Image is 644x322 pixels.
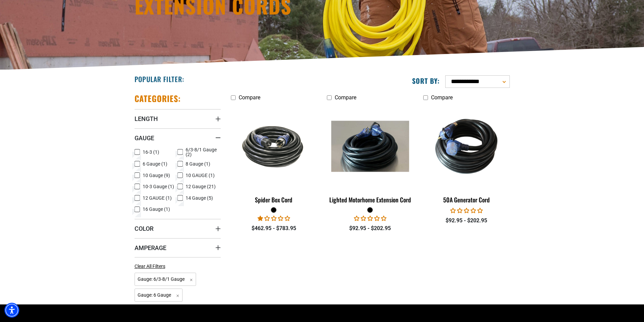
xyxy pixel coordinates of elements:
[135,264,165,269] span: Clear All Filters
[231,120,316,172] img: black
[135,115,158,123] span: Length
[135,273,196,286] span: Gauge: 6/3-8/1 Gauge
[143,162,167,166] span: 6 Gauge (1)
[424,107,509,185] img: 50A Generator Cord
[135,238,221,257] summary: Amperage
[231,104,317,207] a: black Spider Box Cord
[327,197,413,203] div: Lighted Motorhome Extension Cord
[135,93,181,104] h2: Categories:
[135,219,221,238] summary: Color
[450,207,483,214] span: 0.00 stars
[328,121,413,172] img: black
[135,244,166,252] span: Amperage
[239,94,260,101] span: Compare
[423,104,509,207] a: 50A Generator Cord 50A Generator Cord
[327,224,413,232] div: $92.95 - $202.95
[143,207,170,212] span: 16 Gauge (1)
[258,215,290,222] span: 1.00 stars
[135,75,184,83] h2: Popular Filter:
[143,196,172,200] span: 12 GAUGE (1)
[186,147,218,157] span: 6/3-8/1 Gauge (2)
[354,215,386,222] span: 0.00 stars
[186,196,213,200] span: 14 Gauge (5)
[135,225,153,232] span: Color
[135,292,183,298] a: Gauge: 6 Gauge
[431,94,453,101] span: Compare
[143,150,159,154] span: 16-3 (1)
[135,134,154,142] span: Gauge
[135,109,221,128] summary: Length
[135,128,221,147] summary: Gauge
[186,184,216,189] span: 12 Gauge (21)
[335,94,356,101] span: Compare
[423,197,509,203] div: 50A Generator Cord
[231,224,317,232] div: $462.95 - $783.95
[412,76,440,85] label: Sort by:
[143,184,174,189] span: 10-3 Gauge (1)
[423,217,509,225] div: $92.95 - $202.95
[186,162,210,166] span: 8 Gauge (1)
[231,197,317,203] div: Spider Box Cord
[135,263,168,270] a: Clear All Filters
[4,303,19,318] div: Accessibility Menu
[143,173,170,178] span: 10 Gauge (9)
[186,173,215,178] span: 10 GAUGE (1)
[135,289,183,302] span: Gauge: 6 Gauge
[327,104,413,207] a: black Lighted Motorhome Extension Cord
[135,276,196,282] a: Gauge: 6/3-8/1 Gauge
